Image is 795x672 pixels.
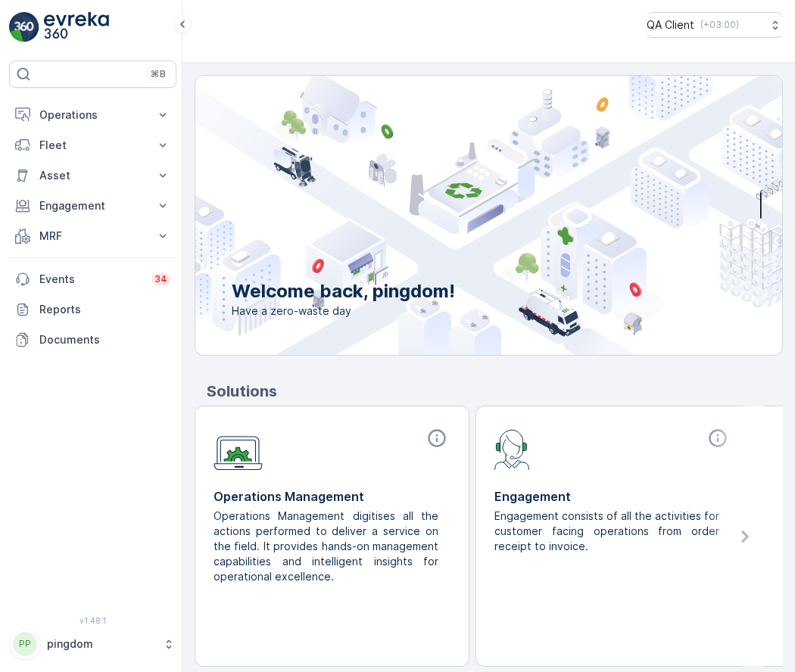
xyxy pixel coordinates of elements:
[39,168,146,183] p: Asset
[700,19,739,31] p: ( +03:00 )
[9,130,176,160] button: Fleet
[9,325,176,355] a: Documents
[9,264,176,294] a: Events34
[232,279,455,303] p: Welcome back, pingdom!
[151,68,166,80] p: ⌘B
[39,302,170,317] p: Reports
[39,229,146,244] p: MRF
[214,509,438,584] p: Operations Management digitises all the actions performed to deliver a service on the field. It p...
[494,428,530,470] img: module-icon
[39,107,146,123] p: Operations
[214,428,263,471] img: module-icon
[9,221,176,251] button: MRF
[647,12,783,38] button: QA Client(+03:00)
[39,332,170,347] p: Documents
[44,12,109,42] img: logo_light-DOdMpM7g.png
[207,380,783,403] p: Solutions
[9,616,176,625] span: v 1.48.1
[494,509,719,554] p: Engagement consists of all the activities for customer facing operations from order receipt to in...
[9,191,176,221] button: Engagement
[9,12,39,42] img: logo
[47,636,155,652] p: pingdom
[154,273,167,285] p: 34
[214,487,450,506] p: Operations Management
[494,487,731,506] p: Engagement
[39,198,146,213] p: Engagement
[13,632,37,656] div: PP
[9,294,176,325] a: Reports
[39,272,142,287] p: Events
[127,76,782,355] img: city illustration
[9,160,176,191] button: Asset
[232,303,455,319] span: Have a zero-waste day
[647,17,694,33] p: QA Client
[9,628,176,660] button: PPpingdom
[39,138,146,153] p: Fleet
[9,100,176,130] button: Operations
